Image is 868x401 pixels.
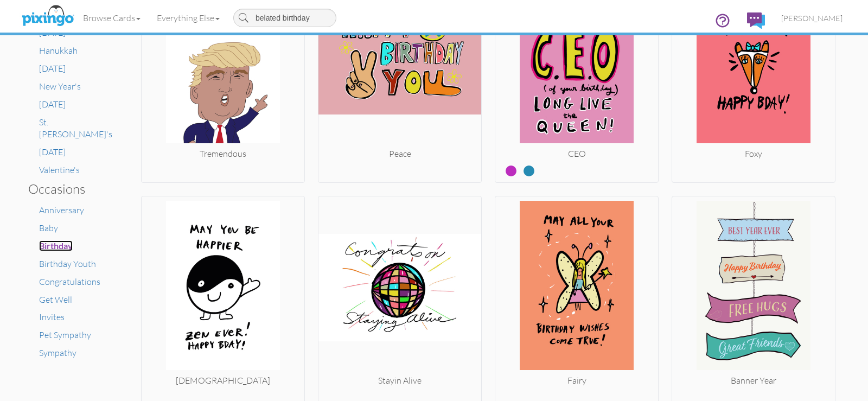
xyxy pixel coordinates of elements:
img: 20210111-234305-5a1ba1939001-500.jpg [318,201,481,374]
a: [PERSON_NAME] [773,4,851,32]
div: Fairy [495,374,658,387]
span: Birthday [39,240,73,251]
div: Foxy [672,148,835,160]
a: Pet Sympathy [39,329,91,340]
a: Valentine's [39,164,80,175]
img: 20210111-234338-6c8aa393a8b7-500.jpg [495,201,658,374]
a: Everything Else [149,4,228,31]
div: [DEMOGRAPHIC_DATA] [142,374,304,387]
div: CEO [495,148,658,160]
div: Tremendous [142,148,304,160]
span: [PERSON_NAME] [781,14,843,23]
a: Invites [39,311,65,322]
h3: Occasions [28,182,107,196]
a: [DATE] [39,147,66,157]
div: Peace [318,148,481,160]
a: New Year's [39,81,81,92]
a: Get Well [39,294,72,305]
a: Congratulations [39,276,100,287]
input: Search cards [233,9,336,27]
div: Stayin Alive [318,374,481,387]
a: [DATE] [39,63,66,74]
a: Browse Cards [75,4,149,31]
img: comments.svg [747,12,765,29]
a: [DATE] [39,99,66,110]
div: Banner Year [672,374,835,387]
a: Birthday Youth [39,258,96,269]
a: St. [PERSON_NAME]'s [39,117,112,140]
a: Sympathy [39,347,76,358]
a: Baby [39,222,58,233]
img: 20190727-193410-36de94777555-500.jpg [672,201,835,374]
img: pixingo logo [19,3,76,30]
a: Anniversary [39,205,84,215]
a: Birthday [39,240,73,251]
img: 20210111-234324-5e4f71e01b79-500.jpg [142,201,304,374]
a: Hanukkah [39,45,78,56]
